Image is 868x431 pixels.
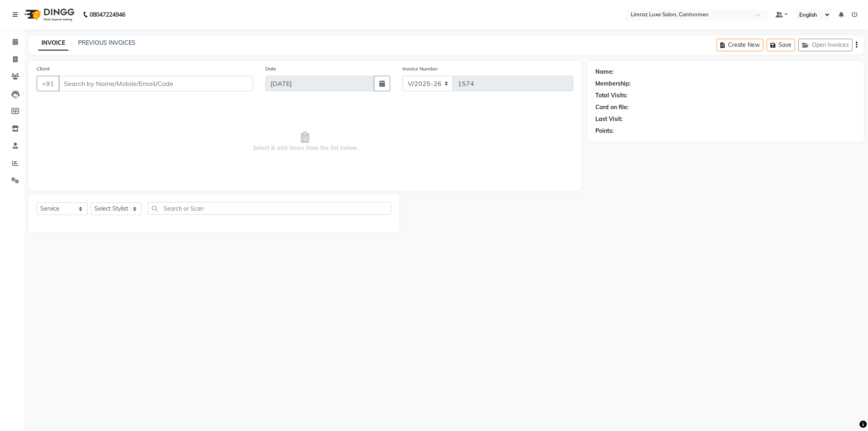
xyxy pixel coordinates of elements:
button: Open Invoices [798,39,853,51]
div: Points: [596,127,614,135]
b: 08047224946 [90,3,125,26]
label: Client [37,65,50,73]
a: INVOICE [38,36,68,51]
label: Date [265,65,276,73]
button: Create New [717,39,763,51]
input: Search by Name/Mobile/Email/Code [59,76,253,91]
span: Select & add items from the list below [37,101,573,183]
input: Search or Scan [148,202,391,215]
label: Invoice Number [402,65,438,73]
button: +91 [37,76,59,91]
div: Membership: [596,79,631,88]
div: Card on file: [596,103,629,112]
div: Name: [596,68,614,76]
div: Total Visits: [596,91,628,100]
button: Save [767,39,795,51]
a: PREVIOUS INVOICES [78,39,136,46]
img: logo [21,3,77,26]
div: Last Visit: [596,115,623,123]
